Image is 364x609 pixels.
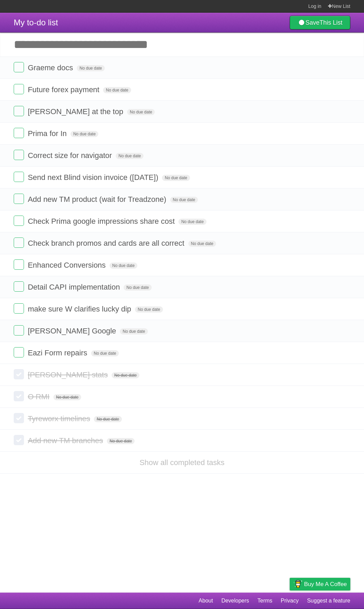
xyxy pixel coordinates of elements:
span: No due date [112,372,139,378]
span: Add new TM branches [28,436,105,445]
label: Done [14,128,24,138]
span: Detail CAPI implementation [28,283,122,291]
label: Done [14,369,24,379]
b: This List [319,19,342,26]
span: [PERSON_NAME] stats [28,370,110,379]
a: Privacy [281,594,299,607]
span: Prima for In [28,129,68,138]
span: Eazi Form repairs [28,349,89,357]
label: Done [14,259,24,270]
span: Add new TM product (wait for Treadzone) [28,195,168,204]
a: Terms [258,594,273,607]
span: No due date [188,241,216,247]
label: Done [14,303,24,314]
label: Done [14,106,24,116]
span: No due date [71,131,98,137]
span: [PERSON_NAME] at the top [28,107,125,116]
span: Enhanced Conversions [28,261,107,269]
span: Correct size for navigator [28,151,114,160]
label: Done [14,150,24,160]
a: Suggest a feature [307,594,350,607]
a: Developers [221,594,249,607]
span: No due date [162,175,190,181]
label: Done [14,281,24,292]
span: Buy me a coffee [304,578,347,590]
span: No due date [178,219,206,225]
a: About [199,594,213,607]
label: Done [14,237,24,248]
label: Done [14,391,24,401]
span: Send next Blind vision invoice ([DATE]) [28,173,160,182]
label: Done [14,325,24,336]
span: make sure W clarifies lucky dip [28,305,133,313]
span: Check branch promos and cards are all correct [28,239,186,247]
a: Show all completed tasks [139,458,224,467]
span: No due date [91,350,119,356]
label: Done [14,413,24,423]
label: Done [14,84,24,94]
label: Done [14,347,24,357]
span: No due date [110,263,137,269]
span: No due date [170,197,198,203]
span: No due date [77,65,104,71]
span: No due date [120,328,148,334]
span: No due date [127,109,155,115]
a: SaveThis List [290,16,350,29]
span: No due date [124,284,151,291]
span: [PERSON_NAME] Google [28,327,118,335]
span: No due date [94,416,122,422]
span: No due date [103,87,131,93]
a: Buy me a coffee [290,578,350,590]
span: Graeme docs [28,63,75,72]
span: Check Prima google impressions share cost [28,217,176,226]
label: Done [14,172,24,182]
span: My to-do list [14,18,58,27]
span: No due date [53,394,81,400]
span: No due date [135,306,163,313]
label: Done [14,216,24,226]
span: Tyreworx timelines [28,414,92,423]
img: Buy me a coffee [293,578,302,590]
span: Future forex payment [28,85,101,94]
span: No due date [107,438,135,444]
span: No due date [116,153,143,159]
span: O RMI [28,392,51,401]
label: Done [14,194,24,204]
label: Done [14,435,24,445]
label: Done [14,62,24,72]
